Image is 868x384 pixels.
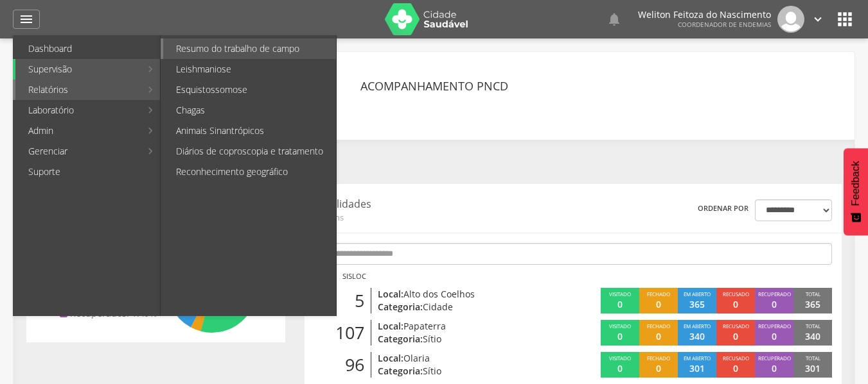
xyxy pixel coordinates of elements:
[15,38,160,59] a: Dashboard
[163,162,336,182] a: Reconhecimento geográfico
[689,330,705,343] p: 340
[684,322,711,330] span: Em aberto
[423,333,441,345] span: Sítio
[378,301,548,313] p: Categoria:
[723,290,749,297] span: Recusado
[19,12,34,27] i: 
[689,362,705,375] p: 301
[656,330,661,343] p: 0
[647,322,670,330] span: Fechado
[335,321,364,346] span: 107
[698,203,748,213] label: Ordenar por
[314,212,535,223] span: 31 itens
[378,365,548,378] p: Categoria:
[811,6,825,33] a: 
[609,355,631,362] span: Visitado
[423,365,441,377] span: Sítio
[617,330,623,343] p: 0
[684,290,711,297] span: Em aberto
[806,290,820,297] span: Total
[772,330,777,343] p: 0
[806,322,820,330] span: Total
[378,352,548,365] p: Local:
[163,121,336,141] a: Animais Sinantrópicos
[844,148,868,235] button: Feedback - Mostrar pesquisa
[355,288,364,313] span: 5
[345,353,364,378] span: 96
[805,362,820,375] p: 301
[689,298,705,311] p: 365
[423,301,453,313] span: Cidade
[805,330,820,343] p: 340
[772,362,777,375] p: 0
[378,320,548,333] p: Local:
[806,355,820,362] span: Total
[163,100,336,121] a: Chagas
[835,9,855,29] i: 
[15,121,141,141] a: Admin
[163,59,336,79] a: Leishmaniose
[15,141,141,162] a: Gerenciar
[378,333,548,346] p: Categoria:
[360,74,508,97] header: Acompanhamento PNCD
[617,362,623,375] p: 0
[403,320,446,332] span: Papaterra
[805,298,820,311] p: 365
[403,288,475,300] span: Alto dos Coelhos
[617,298,623,311] p: 0
[15,162,160,182] a: Suporte
[772,298,777,311] p: 0
[314,197,535,212] p: Localidades
[678,20,771,29] span: Coordenador de Endemias
[607,12,622,27] i: 
[342,271,366,281] p: Sisloc
[378,288,548,301] p: Local:
[638,10,771,19] p: Weliton Feitoza do Nascimento
[758,322,791,330] span: Recuperado
[647,355,670,362] span: Fechado
[850,161,862,206] span: Feedback
[758,355,791,362] span: Recuperado
[15,79,141,100] a: Relatórios
[163,141,336,162] a: Diários de coproscopia e tratamento
[758,290,791,297] span: Recuperado
[733,362,738,375] p: 0
[656,362,661,375] p: 0
[163,79,336,100] a: Esquistossomose
[607,6,622,33] a: 
[15,100,141,121] a: Laboratório
[684,355,711,362] span: Em aberto
[733,330,738,343] p: 0
[15,59,141,79] a: Supervisão
[13,10,40,29] a: 
[163,38,336,59] a: Resumo do trabalho de campo
[811,12,825,26] i: 
[723,355,749,362] span: Recusado
[723,322,749,330] span: Recusado
[656,298,661,311] p: 0
[609,290,631,297] span: Visitado
[733,298,738,311] p: 0
[403,352,430,364] span: Olaria
[609,322,631,330] span: Visitado
[647,290,670,297] span: Fechado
